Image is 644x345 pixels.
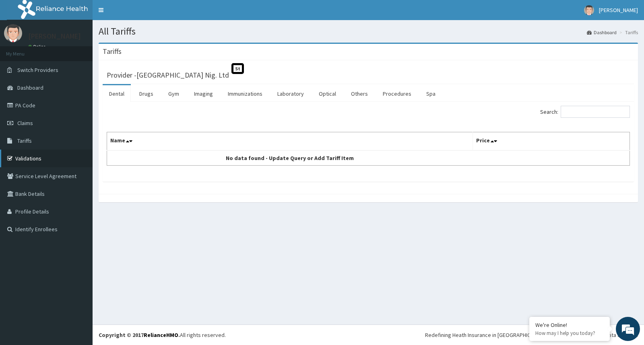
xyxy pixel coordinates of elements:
[99,331,180,339] strong: Copyright © 2017 .
[107,72,229,79] h3: Provider - [GEOGRAPHIC_DATA] Nig. Ltd
[99,26,638,37] h1: All Tariffs
[17,137,32,144] span: Tariffs
[376,85,418,102] a: Procedures
[617,29,638,36] li: Tariffs
[188,85,219,102] a: Imaging
[28,33,81,40] p: [PERSON_NAME]
[473,132,630,151] th: Price
[17,119,33,127] span: Claims
[107,132,473,151] th: Name
[4,24,22,42] img: User Image
[599,6,638,14] span: [PERSON_NAME]
[17,84,43,91] span: Dashboard
[144,331,178,339] a: RelianceHMO
[271,85,310,102] a: Laboratory
[162,85,186,102] a: Gym
[535,330,604,337] p: How may I help you today?
[584,5,594,15] img: User Image
[221,85,269,102] a: Immunizations
[93,324,644,345] footer: All rights reserved.
[312,85,343,102] a: Optical
[17,66,58,74] span: Switch Providers
[561,106,630,118] input: Search:
[540,106,630,118] label: Search:
[231,63,244,74] span: St
[103,48,122,55] h3: Tariffs
[420,85,442,102] a: Spa
[345,85,374,102] a: Others
[133,85,160,102] a: Drugs
[425,331,638,339] div: Redefining Heath Insurance in [GEOGRAPHIC_DATA] using Telemedicine and Data Science!
[107,150,473,166] td: No data found - Update Query or Add Tariff Item
[535,321,604,329] div: We're Online!
[103,85,131,102] a: Dental
[587,29,617,36] a: Dashboard
[28,44,47,49] a: Online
